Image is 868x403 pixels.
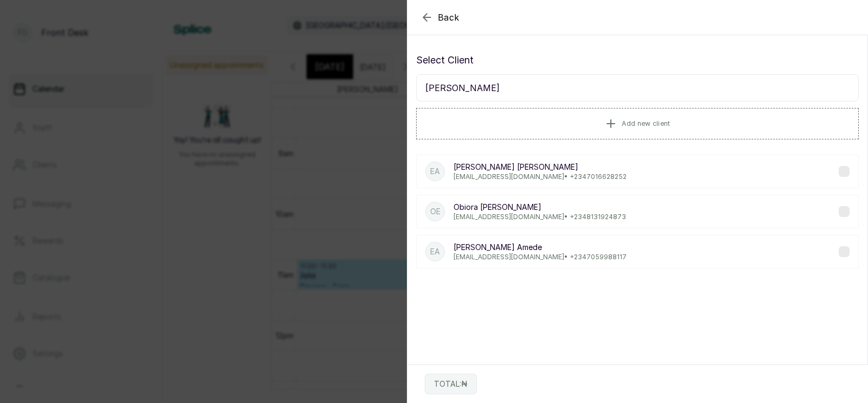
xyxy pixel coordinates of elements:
p: Obiora [PERSON_NAME] [454,202,626,213]
p: EA [430,246,440,257]
button: Add new client [416,108,859,139]
p: [EMAIL_ADDRESS][DOMAIN_NAME] • +234 7016628252 [454,172,627,181]
p: [EMAIL_ADDRESS][DOMAIN_NAME] • +234 8131924873 [454,213,626,221]
span: Add new client [622,119,670,128]
p: EA [430,166,440,177]
button: Back [420,11,459,24]
p: OE [430,206,441,217]
p: TOTAL: ₦ [434,379,468,389]
p: [PERSON_NAME] Amede [454,242,627,253]
p: Select Client [416,53,859,68]
p: [PERSON_NAME] [PERSON_NAME] [454,162,627,172]
span: Back [438,11,459,24]
p: [EMAIL_ADDRESS][DOMAIN_NAME] • +234 7059988117 [454,253,627,261]
input: Search for a client by name, phone number, or email. [416,74,859,101]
